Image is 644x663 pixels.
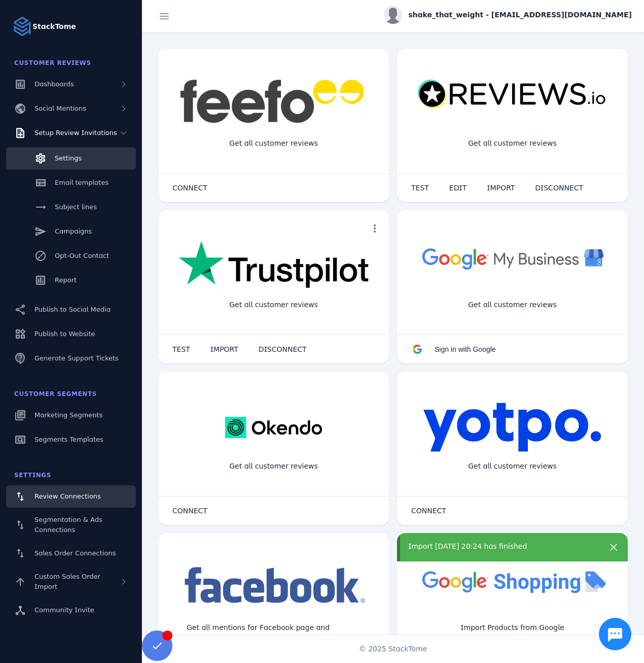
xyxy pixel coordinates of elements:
span: Marketing Segments [34,411,102,419]
button: IMPORT [200,339,248,359]
button: TEST [401,178,439,198]
span: CONNECT [411,507,446,514]
span: CONNECT [172,184,207,191]
strong: StackTome [32,21,76,32]
span: Segmentation & Ads Connections [34,516,102,534]
a: Publish to Social Media [6,299,136,321]
span: IMPORT [487,184,515,191]
div: Get all customer reviews [460,453,565,480]
span: Sign in with Google [435,345,496,353]
a: Community Invite [6,599,136,621]
a: Generate Support Tickets [6,347,136,370]
span: CONNECT [172,507,207,514]
img: Logo image [12,16,32,37]
a: Segments Templates [6,428,136,451]
a: Opt-Out Contact [6,245,136,267]
button: EDIT [439,178,477,198]
button: shake_that_weight - [EMAIL_ADDRESS][DOMAIN_NAME] [384,6,632,24]
img: feefo.png [178,79,369,123]
span: Opt-Out Contact [55,252,109,259]
span: Email templates [55,179,109,186]
a: Segmentation & Ads Connections [6,510,136,540]
div: Get all customer reviews [221,291,326,318]
button: CONNECT [162,178,218,198]
span: Subject lines [55,203,97,211]
span: Segments Templates [34,436,103,443]
a: Email templates [6,172,136,194]
a: Sales Order Connections [6,542,136,565]
div: Get all customer reviews [221,453,326,480]
img: trustpilot.png [178,241,369,290]
span: Settings [55,154,82,162]
span: DISCONNECT [535,184,583,191]
span: Social Mentions [34,105,86,112]
a: Subject lines [6,196,136,218]
div: Get all customer reviews [460,130,565,157]
button: CONNECT [401,501,456,521]
div: Import Products from Google [452,614,572,641]
span: Generate Support Tickets [34,354,119,362]
button: IMPORT [477,178,525,198]
button: DISCONNECT [248,339,317,359]
span: Community Invite [34,606,94,614]
button: Sign in with Google [401,339,506,359]
span: TEST [411,184,429,191]
span: Review Connections [34,492,101,500]
span: Customer Reviews [14,59,91,67]
span: Settings [14,472,51,479]
img: yotpo.png [423,402,602,453]
span: TEST [172,346,190,353]
img: googlebusiness.png [417,241,607,276]
a: Marketing Segments [6,404,136,426]
button: DISCONNECT [525,178,593,198]
button: CONNECT [162,501,218,521]
span: Campaigns [55,227,92,235]
img: okendo.webp [225,402,322,453]
span: shake_that_weight - [EMAIL_ADDRESS][DOMAIN_NAME] [408,10,632,20]
span: DISCONNECT [259,346,307,353]
a: Report [6,269,136,291]
span: Report [55,276,77,284]
div: Get all customer reviews [460,291,565,318]
span: IMPORT [210,346,238,353]
a: Campaigns [6,220,136,243]
div: Get all mentions for Facebook page and Instagram account [178,614,369,652]
button: more [603,541,624,561]
span: Publish to Social Media [34,306,111,313]
a: Review Connections [6,485,136,508]
img: profile.jpg [384,6,402,24]
span: Setup Review Invitations [34,129,117,137]
div: Import [DATE] 20:24 has finished [408,541,598,552]
button: TEST [162,339,200,359]
span: EDIT [449,184,467,191]
button: more [365,218,385,239]
span: Customer Segments [14,390,97,397]
span: Custom Sales Order Import [34,573,100,590]
div: Get all customer reviews [221,130,326,157]
span: © 2025 StackTome [359,644,427,654]
img: reviewsio.svg [417,79,607,110]
span: Dashboards [34,80,74,88]
img: facebook.png [178,563,369,608]
span: Sales Order Connections [34,549,116,557]
span: Publish to Website [34,330,95,338]
a: Publish to Website [6,323,136,345]
a: Settings [6,147,136,170]
img: googleshopping.png [417,563,607,599]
